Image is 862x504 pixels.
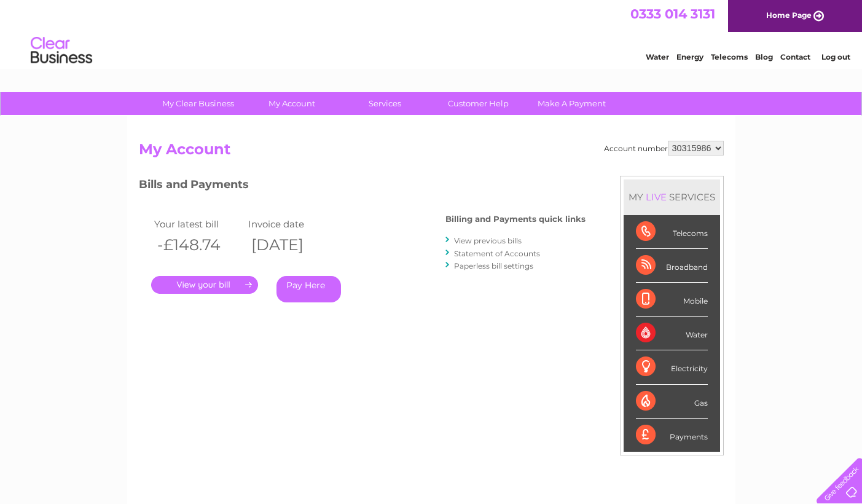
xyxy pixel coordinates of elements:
a: Contact [780,52,810,61]
a: My Account [241,92,342,115]
a: Blog [755,52,773,61]
td: Invoice date [245,216,340,232]
a: Log out [821,52,850,61]
a: 0333 014 3131 [630,6,715,22]
div: Water [636,317,708,350]
a: My Clear Business [147,92,249,115]
div: MY SERVICES [624,179,720,215]
div: Broadband [636,249,708,283]
a: Make A Payment [521,92,622,115]
a: Energy [676,52,703,61]
div: Telecoms [636,215,708,249]
div: Mobile [636,283,708,317]
a: Pay Here [276,276,341,302]
div: Payments [636,419,708,452]
a: Statement of Accounts [454,249,540,258]
a: Customer Help [428,92,529,115]
a: Telecoms [711,52,748,61]
div: Gas [636,385,708,419]
a: Services [334,92,436,115]
div: LIVE [643,191,669,203]
a: Paperless bill settings [454,261,533,270]
td: Your latest bill [151,216,246,232]
a: Water [646,52,669,61]
div: Clear Business is a trading name of Verastar Limited (registered in [GEOGRAPHIC_DATA] No. 3667643... [141,7,722,60]
img: logo.png [30,32,93,69]
h3: Bills and Payments [139,176,586,197]
th: -£148.74 [151,232,246,258]
div: Account number [604,141,724,156]
div: Electricity [636,350,708,384]
a: View previous bills [454,236,522,245]
th: [DATE] [245,232,340,258]
h2: My Account [139,141,724,164]
h4: Billing and Payments quick links [445,215,586,224]
a: . [151,276,258,294]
